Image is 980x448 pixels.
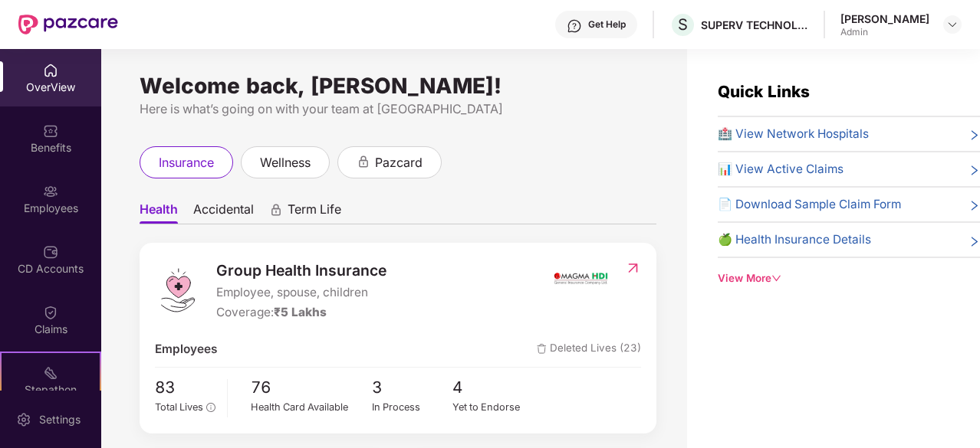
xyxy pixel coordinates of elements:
[216,259,386,282] span: Group Health Insurance
[701,18,808,32] div: SUPERV TECHNOLOGIES PRIVATE LIMITED
[372,400,453,415] div: In Process
[43,365,58,381] img: svg+xml;base64,PHN2ZyB4bWxucz0iaHR0cDovL3d3dy53My5vcmcvMjAwMC9zdmciIHdpZHRoPSIyMSIgaGVpZ2h0PSIyMC...
[206,403,215,411] span: info-circle
[159,153,214,172] span: insurance
[43,63,58,78] img: svg+xml;base64,PHN2ZyBpZD0iSG9tZSIgeG1sbnM9Imh0dHA6Ly93d3cudzMub3JnLzIwMDAvc3ZnIiB3aWR0aD0iMjAiIG...
[140,201,178,224] span: Health
[552,259,610,297] img: insurerIcon
[840,26,929,38] div: Admin
[288,201,341,224] span: Term Life
[251,400,372,415] div: Health Card Available
[43,184,58,199] img: svg+xml;base64,PHN2ZyBpZD0iRW1wbG95ZWVzIiB4bWxucz0iaHR0cDovL3d3dy53My5vcmcvMjAwMC9zdmciIHdpZHRoPS...
[968,234,980,249] span: right
[718,160,844,178] span: 📊 View Active Claims
[567,18,582,34] img: svg+xml;base64,PHN2ZyBpZD0iSGVscC0zMngzMiIgeG1sbnM9Imh0dHA6Ly93d3cudzMub3JnLzIwMDAvc3ZnIiB3aWR0aD...
[718,82,810,101] span: Quick Links
[35,412,85,427] div: Settings
[968,128,980,143] span: right
[968,198,980,214] span: right
[155,375,215,401] span: 83
[155,340,217,358] span: Employees
[140,100,656,119] div: Here is what’s going on with your team at [GEOGRAPHIC_DATA]
[718,231,871,249] span: 🍏 Health Insurance Details
[18,15,118,34] img: New Pazcare Logo
[946,18,959,31] img: svg+xml;base64,PHN2ZyBpZD0iRHJvcGRvd24tMzJ4MzIiIHhtbG5zPSJodHRwOi8vd3d3LnczLm9yZy8yMDAwL3N2ZyIgd2...
[260,153,311,172] span: wellness
[771,273,781,283] span: down
[216,303,386,322] div: Coverage:
[216,283,386,302] span: Employee, spouse, children
[43,123,58,139] img: svg+xml;base64,PHN2ZyBpZD0iQmVuZWZpdHMiIHhtbG5zPSJodHRwOi8vd3d3LnczLm9yZy8yMDAwL3N2ZyIgd2lkdGg9Ij...
[678,15,688,34] span: S
[718,125,869,143] span: 🏥 View Network Hospitals
[155,401,203,413] span: Total Lives
[43,244,58,260] img: svg+xml;base64,PHN2ZyBpZD0iQ0RfQWNjb3VudHMiIGRhdGEtbmFtZT0iQ0QgQWNjb3VudHMiIHhtbG5zPSJodHRwOi8vd3...
[155,267,201,313] img: logo
[537,344,547,354] img: deleteIcon
[274,305,327,319] span: ₹5 Lakhs
[375,153,423,172] span: pazcard
[625,260,641,276] img: RedirectIcon
[452,400,534,415] div: Yet to Endorse
[269,203,283,217] div: animation
[193,201,254,224] span: Accidental
[588,18,626,31] div: Get Help
[372,375,453,401] span: 3
[2,382,100,397] div: Stepathon
[16,412,31,427] img: svg+xml;base64,PHN2ZyBpZD0iU2V0dGluZy0yMHgyMCIgeG1sbnM9Imh0dHA6Ly93d3cudzMub3JnLzIwMDAvc3ZnIiB3aW...
[452,375,534,401] span: 4
[718,195,901,214] span: 📄 Download Sample Claim Form
[718,270,980,286] div: View More
[357,155,370,168] div: animation
[537,340,641,358] span: Deleted Lives (23)
[251,375,372,401] span: 76
[140,80,656,92] div: Welcome back, [PERSON_NAME]!
[840,11,929,26] div: [PERSON_NAME]
[968,163,980,178] span: right
[43,305,58,320] img: svg+xml;base64,PHN2ZyBpZD0iQ2xhaW0iIHhtbG5zPSJodHRwOi8vd3d3LnczLm9yZy8yMDAwL3N2ZyIgd2lkdGg9IjIwIi...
